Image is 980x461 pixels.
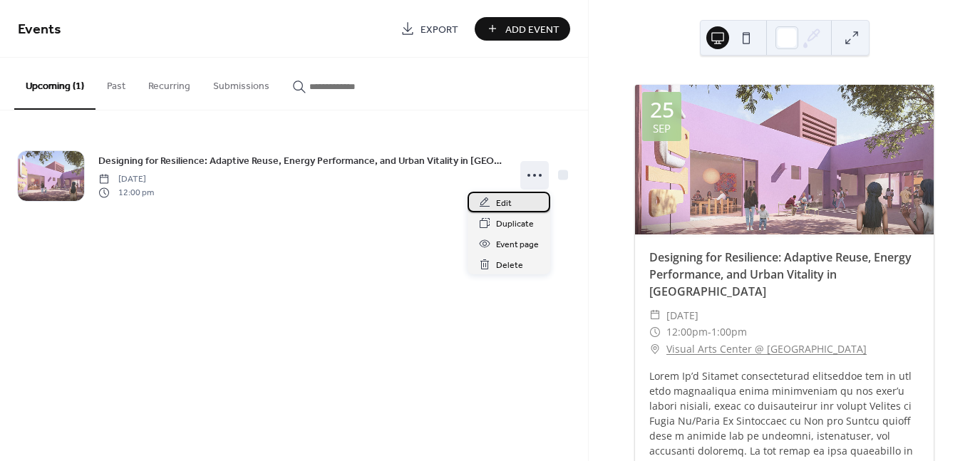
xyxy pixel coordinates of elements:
div: 25 [650,99,674,120]
button: Past [96,58,137,108]
span: - [708,323,711,341]
span: Add Event [505,22,559,37]
span: Designing for Resilience: Adaptive Reuse, Energy Performance, and Urban Vitality in [GEOGRAPHIC_D... [98,154,506,169]
span: Duplicate [496,217,534,232]
a: Export [390,17,469,41]
span: Event page [496,237,539,252]
button: Submissions [202,58,281,108]
div: ​ [649,341,661,358]
span: Edit [496,196,512,211]
span: [DATE] [98,173,154,186]
span: 12:00 pm [98,186,154,199]
button: Recurring [137,58,202,108]
span: Events [18,16,61,43]
span: Delete [496,258,523,273]
span: Export [421,22,458,37]
span: [DATE] [666,307,698,324]
div: ​ [649,323,661,341]
a: Visual Arts Center @ [GEOGRAPHIC_DATA] [666,341,867,358]
span: 1:00pm [711,323,747,341]
button: Add Event [475,17,570,41]
span: 12:00pm [666,323,708,341]
button: Upcoming (1) [14,58,96,110]
div: Designing for Resilience: Adaptive Reuse, Energy Performance, and Urban Vitality in [GEOGRAPHIC_D... [635,249,934,300]
div: ​ [649,307,661,324]
div: Sep [653,123,671,134]
a: Designing for Resilience: Adaptive Reuse, Energy Performance, and Urban Vitality in [GEOGRAPHIC_D... [98,152,506,169]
